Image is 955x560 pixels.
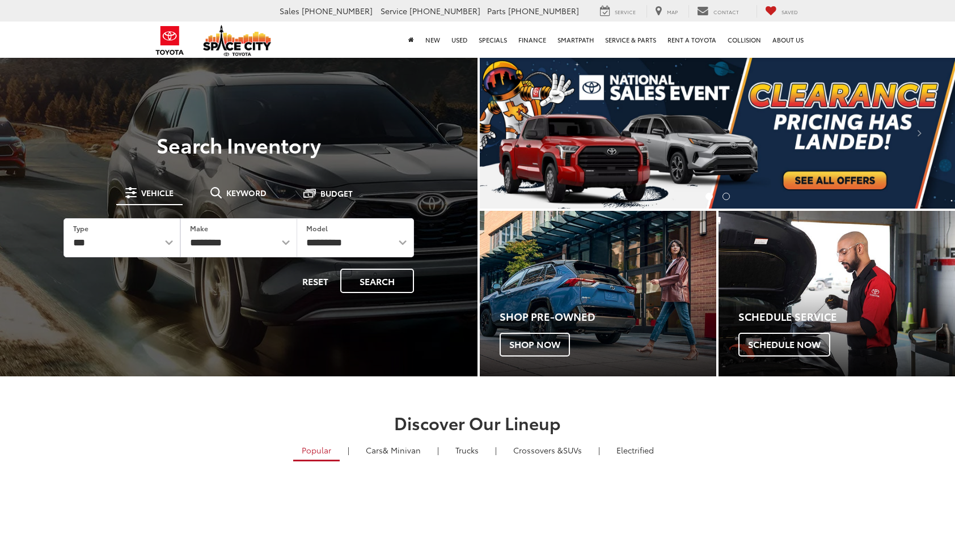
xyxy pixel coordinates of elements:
[722,22,767,58] a: Collision
[713,8,739,15] span: Contact
[480,211,716,376] div: Toyota
[513,444,563,456] span: Crossovers &
[722,193,730,200] li: Go to slide number 2.
[705,193,713,200] li: Go to slide number 1.
[738,333,830,357] span: Schedule Now
[434,444,442,456] li: |
[306,223,328,233] label: Model
[595,444,603,456] li: |
[480,57,955,209] section: Carousel section with vehicle pictures - may contain disclaimers.
[293,269,338,293] button: Reset
[447,440,487,460] a: Trucks
[280,5,299,16] span: Sales
[480,211,716,376] a: Shop Pre-Owned Shop Now
[141,189,174,197] span: Vehicle
[662,22,722,58] a: Rent a Toyota
[149,22,191,59] img: Toyota
[226,189,267,197] span: Keyword
[757,5,806,18] a: My Saved Vehicles
[446,22,473,58] a: Used
[473,22,513,58] a: Specials
[646,5,686,18] a: Map
[505,440,590,460] a: SUVs
[719,211,955,376] a: Schedule Service Schedule Now
[320,189,353,197] span: Budget
[357,440,429,460] a: Cars
[500,333,570,357] span: Shop Now
[480,57,955,209] div: carousel slide number 1 of 2
[190,223,208,233] label: Make
[480,79,551,186] button: Click to view previous picture.
[781,8,798,15] span: Saved
[738,311,955,323] h4: Schedule Service
[345,444,352,456] li: |
[73,223,88,233] label: Type
[508,5,579,16] span: [PHONE_NUMBER]
[492,444,500,456] li: |
[293,440,340,461] a: Popular
[78,413,877,432] h2: Discover Our Lineup
[48,133,430,156] h3: Search Inventory
[420,22,446,58] a: New
[599,22,662,58] a: Service & Parts
[513,22,552,58] a: Finance
[500,311,716,323] h4: Shop Pre-Owned
[403,22,420,58] a: Home
[409,5,480,16] span: [PHONE_NUMBER]
[667,8,678,15] span: Map
[884,79,955,186] button: Click to view next picture.
[767,22,809,58] a: About Us
[340,269,414,293] button: Search
[688,5,747,18] a: Contact
[615,8,636,15] span: Service
[552,22,599,58] a: SmartPath
[608,440,662,460] a: Electrified
[719,211,955,376] div: Toyota
[480,57,955,209] img: Clearance Pricing Has Landed
[302,5,373,16] span: [PHONE_NUMBER]
[591,5,644,18] a: Service
[381,5,407,16] span: Service
[203,25,271,56] img: Space City Toyota
[383,444,421,456] span: & Minivan
[487,5,506,16] span: Parts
